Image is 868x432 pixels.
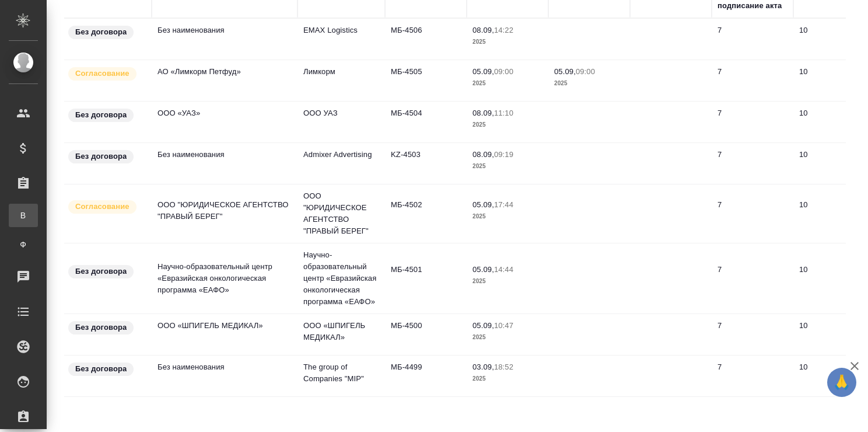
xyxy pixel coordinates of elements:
a: Ф [9,233,38,256]
p: 11:10 [494,109,513,117]
td: МБ-4506 [385,19,467,60]
td: Научно-образовательный центр «Евразийская онкологическая программа «ЕАФО» [297,243,385,313]
span: 🙏 [832,370,852,395]
td: 7 [712,356,793,396]
p: 14:22 [494,26,513,34]
p: 2025 [473,78,542,89]
p: Без договора [75,266,127,277]
td: МБ-4501 [385,258,467,299]
p: 05.09, [473,265,494,274]
td: EMAX Logistics [297,19,385,60]
td: ООО «ШПИГЕЛЬ МЕДИКАЛ» [297,314,385,355]
td: Лимкорм [297,60,385,101]
p: 03.09, [473,363,494,371]
p: 2025 [554,78,624,89]
td: МБ-4502 [385,193,467,234]
p: 08.09, [473,150,494,159]
p: Без договора [75,322,127,333]
p: ООО «УАЗ» [157,107,292,119]
p: Без наименования [157,149,292,161]
td: МБ-4504 [385,102,467,142]
span: Ф [15,239,32,250]
p: Согласование [75,201,129,212]
td: МБ-4500 [385,314,467,355]
p: 14:44 [494,265,513,274]
td: 7 [712,143,793,184]
p: Без наименования [157,361,292,373]
p: 18:52 [494,363,513,371]
p: Без наименования [157,25,292,36]
td: 7 [712,258,793,299]
p: 2025 [473,36,542,48]
a: В [9,204,38,227]
p: АО «Лимкорм Петфуд» [157,66,292,78]
p: 2025 [473,211,542,222]
p: Без договора [75,109,127,121]
p: 2025 [473,373,542,385]
td: 7 [712,60,793,101]
td: KZ-4503 [385,143,467,184]
td: 7 [712,19,793,60]
td: 7 [712,193,793,234]
p: Без договора [75,151,127,162]
p: 10:47 [494,321,513,330]
p: 08.09, [473,109,494,117]
p: 2025 [473,161,542,172]
td: МБ-4499 [385,356,467,396]
td: МБ-4505 [385,60,467,101]
p: Без договора [75,26,127,38]
p: ООО "ЮРИДИЧЕСКОЕ АГЕНТСТВО "ПРАВЫЙ БЕРЕГ" [157,199,292,222]
p: 09:00 [576,67,595,76]
p: 2025 [473,276,542,287]
p: 08.09, [473,26,494,34]
td: Admixer Advertising [297,143,385,184]
p: Согласование [75,68,129,79]
button: 🙏 [827,368,856,397]
td: ООО "ЮРИДИЧЕСКОЕ АГЕНТСТВО "ПРАВЫЙ БЕРЕГ" [297,184,385,243]
p: 05.09, [473,321,494,330]
span: В [15,210,32,221]
td: 7 [712,314,793,355]
p: 05.09, [473,200,494,209]
p: 09:00 [494,67,513,76]
p: 2025 [473,332,542,343]
p: 05.09, [554,67,576,76]
p: Без договора [75,363,127,375]
p: 17:44 [494,200,513,209]
td: 7 [712,102,793,142]
p: ООО «ШПИГЕЛЬ МЕДИКАЛ» [157,320,292,332]
p: 09:19 [494,150,513,159]
p: Научно-образовательный центр «Евразийская онкологическая программа «ЕАФО» [157,261,292,296]
p: 05.09, [473,67,494,76]
td: ООО УАЗ [297,102,385,142]
p: 2025 [473,119,542,131]
td: The group of Companies "MIP" [297,356,385,396]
